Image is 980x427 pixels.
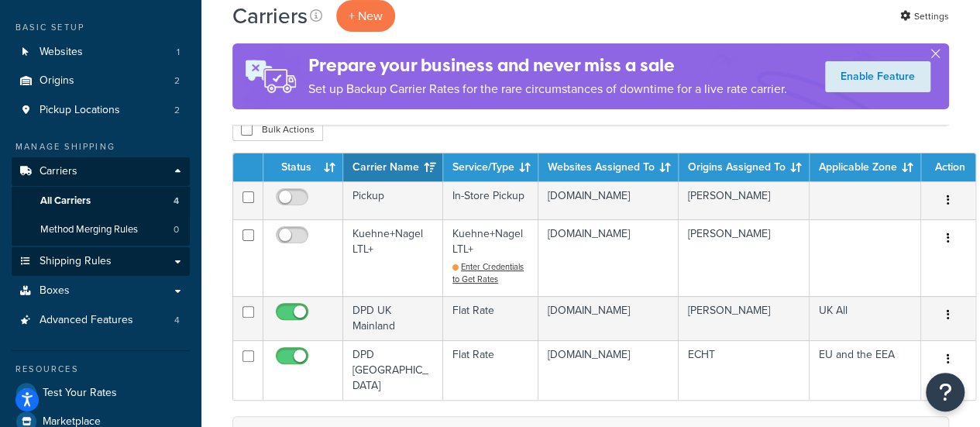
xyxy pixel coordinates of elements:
span: Carriers [40,165,77,178]
td: UK All [810,296,921,340]
h4: Prepare your business and never miss a sale [308,53,787,78]
a: Test Your Rates [12,379,190,407]
a: Shipping Rules [12,247,190,276]
th: Status: activate to sort column ascending [263,153,343,181]
span: All Carriers [40,195,91,208]
button: Open Resource Center [926,373,965,412]
td: Flat Rate [443,296,538,340]
a: Carriers [12,157,190,186]
span: 2 [174,104,180,117]
li: Origins [12,67,190,95]
p: Set up Backup Carrier Rates for the rare circumstances of downtime for a live rate carrier. [308,78,787,100]
span: 4 [174,195,179,208]
div: Basic Setup [12,21,190,34]
td: [DOMAIN_NAME] [538,296,679,340]
button: Bulk Actions [232,118,323,141]
th: Action [921,153,975,181]
td: [PERSON_NAME] [679,296,810,340]
li: Advanced Features [12,306,190,335]
a: Origins 2 [12,67,190,95]
td: ECHT [679,340,810,400]
span: Test Your Rates [43,387,117,400]
th: Applicable Zone: activate to sort column ascending [810,153,921,181]
div: Resources [12,363,190,376]
span: Method Merging Rules [40,223,138,236]
span: Pickup Locations [40,104,120,117]
span: 2 [174,74,180,88]
div: Manage Shipping [12,140,190,153]
a: Method Merging Rules 0 [12,215,190,244]
th: Origins Assigned To: activate to sort column ascending [679,153,810,181]
span: 0 [174,223,179,236]
li: All Carriers [12,187,190,215]
img: ad-rules-rateshop-fe6ec290ccb7230408bd80ed9643f0289d75e0ffd9eb532fc0e269fcd187b520.png [232,43,308,109]
th: Carrier Name: activate to sort column ascending [343,153,443,181]
td: DPD [GEOGRAPHIC_DATA] [343,340,443,400]
td: Flat Rate [443,340,538,400]
td: Pickup [343,181,443,219]
a: All Carriers 4 [12,187,190,215]
span: 1 [177,46,180,59]
li: Websites [12,38,190,67]
th: Websites Assigned To: activate to sort column ascending [538,153,679,181]
li: Method Merging Rules [12,215,190,244]
span: Websites [40,46,83,59]
a: Enter Credentials to Get Rates [452,260,524,285]
td: [DOMAIN_NAME] [538,219,679,295]
td: [DOMAIN_NAME] [538,340,679,400]
td: EU and the EEA [810,340,921,400]
span: 4 [174,314,180,327]
span: Advanced Features [40,314,133,327]
td: [PERSON_NAME] [679,181,810,219]
td: DPD UK Mainland [343,296,443,340]
span: Origins [40,74,74,88]
span: Boxes [40,284,70,298]
h1: Carriers [232,1,308,31]
a: Boxes [12,277,190,305]
td: [DOMAIN_NAME] [538,181,679,219]
span: Shipping Rules [40,255,112,268]
a: Enable Feature [825,61,930,92]
td: Kuehne+Nagel LTL+ [343,219,443,295]
a: Websites 1 [12,38,190,67]
td: [PERSON_NAME] [679,219,810,295]
th: Service/Type: activate to sort column ascending [443,153,538,181]
li: Carriers [12,157,190,246]
a: Pickup Locations 2 [12,96,190,125]
li: Pickup Locations [12,96,190,125]
a: Advanced Features 4 [12,306,190,335]
td: Kuehne+Nagel LTL+ [443,219,538,295]
td: In-Store Pickup [443,181,538,219]
a: Settings [900,5,949,27]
